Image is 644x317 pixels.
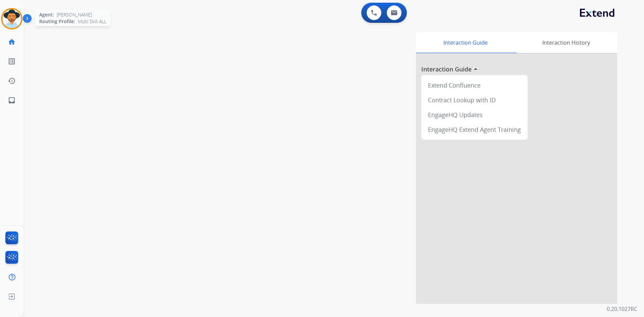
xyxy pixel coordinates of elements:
[515,32,617,53] div: Interaction History
[8,77,16,85] mat-icon: history
[424,93,525,107] div: Contract Lookup with ID
[57,11,92,18] span: [PERSON_NAME]
[2,9,21,28] img: avatar
[78,18,106,25] span: Multi Skill ALL
[424,78,525,93] div: Extend Confluence
[8,38,16,46] mat-icon: home
[8,96,16,104] mat-icon: inbox
[39,11,54,18] span: Agent:
[607,305,637,313] p: 0.20.1027RC
[424,122,525,137] div: EngageHQ Extend Agent Training
[39,18,75,25] span: Routing Profile:
[416,32,515,53] div: Interaction Guide
[8,57,16,65] mat-icon: list_alt
[424,107,525,122] div: EngageHQ Updates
